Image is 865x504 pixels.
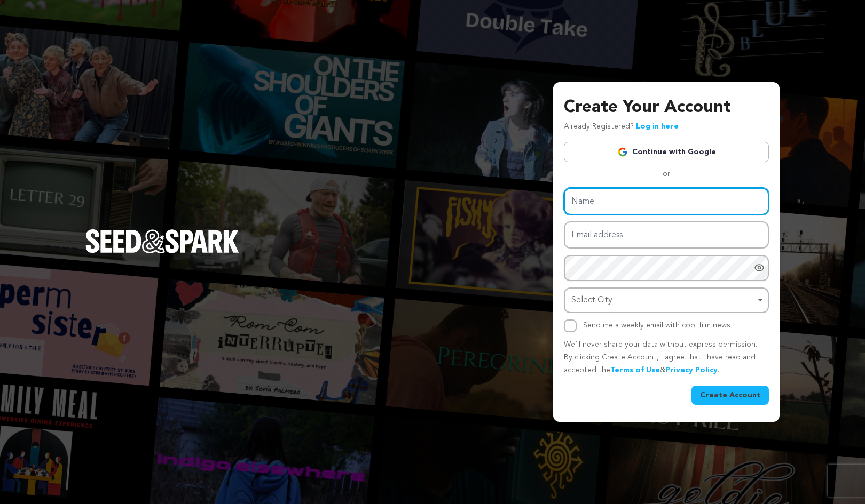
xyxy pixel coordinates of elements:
img: Seed&Spark Logo [85,229,239,253]
div: Select City [571,293,755,308]
a: Privacy Policy [665,366,718,374]
a: Continue with Google [564,142,769,162]
h3: Create Your Account [564,95,769,121]
input: Email address [564,221,769,249]
input: Name [564,188,769,215]
img: Google logo [617,147,628,157]
p: Already Registered? [564,121,679,133]
button: Create Account [691,386,769,405]
a: Show password as plain text. Warning: this will display your password on the screen. [754,262,765,273]
a: Terms of Use [610,366,660,374]
span: or [656,169,677,179]
p: We’ll never share your data without express permission. By clicking Create Account, I agree that ... [564,339,769,377]
label: Send me a weekly email with cool film news [583,322,730,329]
a: Seed&Spark Homepage [85,229,239,274]
a: Log in here [636,123,679,130]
